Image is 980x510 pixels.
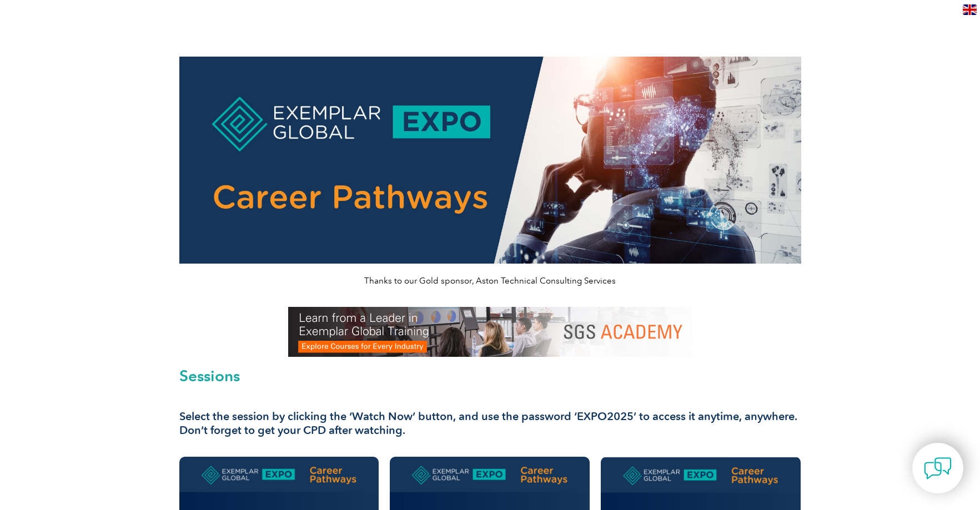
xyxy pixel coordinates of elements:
[179,410,801,437] h3: Select the session by clicking the ‘Watch Now’ button, and use the password ‘EXPO2025’ to access ...
[288,307,692,357] img: SGS
[179,57,801,264] img: career pathways
[179,368,801,383] h2: Sessions
[179,275,801,287] p: Thanks to our Gold sponsor, Aston Technical Consulting Services
[924,455,952,482] img: contact-chat.png
[963,4,977,15] img: en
